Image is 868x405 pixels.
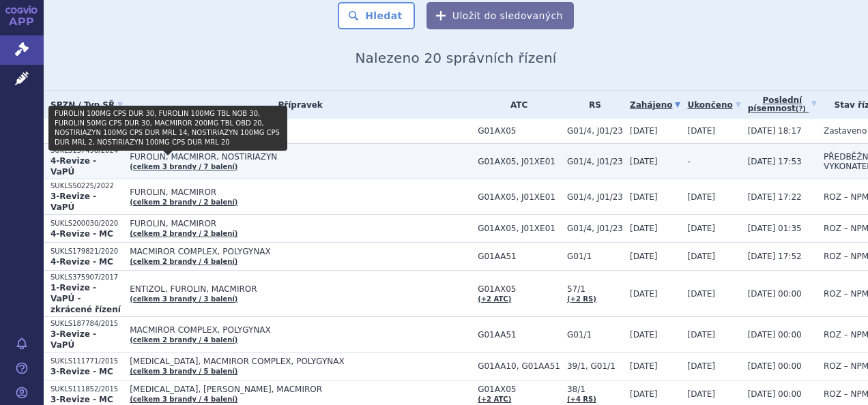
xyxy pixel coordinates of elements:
[567,252,623,261] span: G01/1
[478,252,560,261] span: G01AA51
[687,252,715,261] span: [DATE]
[567,395,596,403] a: (+4 RS)
[630,361,658,371] span: [DATE]
[426,2,574,29] button: Uložit do sledovaných
[687,95,740,115] a: Ukončeno
[748,389,802,399] span: [DATE] 00:00
[630,192,658,202] span: [DATE]
[50,257,113,267] strong: 4-Revize - MC
[50,95,123,115] a: SPZN / Typ SŘ
[50,132,104,141] strong: MC - změna
[567,295,596,303] a: (+2 RS)
[50,192,96,212] strong: 3-Revize - VaPÚ
[50,329,96,350] strong: 3-Revize - VaPÚ
[130,152,471,162] span: FUROLIN, MACMIROR, NOSTIRIAZYN
[130,247,471,256] span: MACMIROR COMPLEX, POLYGYNAX
[748,157,802,166] span: [DATE] 17:53
[824,126,867,136] span: Zastaveno
[50,367,113,376] strong: 3-Revize - MC
[130,258,237,265] a: (celkem 2 brandy / 4 balení)
[130,219,471,228] span: FUROLIN, MACMIROR
[630,252,658,261] span: [DATE]
[748,330,802,340] span: [DATE] 00:00
[567,361,623,371] span: 39/1, G01/1
[478,157,560,166] span: G01AX05, J01XE01
[130,163,237,170] a: (celkem 3 brandy / 7 balení)
[567,224,623,233] span: G01/4, J01/23
[687,361,715,371] span: [DATE]
[630,224,658,233] span: [DATE]
[50,385,123,394] p: SUKLS111852/2015
[687,157,690,166] span: -
[50,146,123,155] p: SUKLS137498/2024
[630,126,658,136] span: [DATE]
[130,198,237,206] a: (celkem 2 brandy / 2 balení)
[687,126,715,136] span: [DATE]
[478,224,560,233] span: G01AX05, J01XE01
[50,283,121,314] strong: 1-Revize - VaPÚ - zkrácené řízení
[130,357,471,366] span: [MEDICAL_DATA], MACMIROR COMPLEX, POLYGYNAX
[471,91,560,119] th: ATC
[478,361,560,371] span: G01AA10, G01AA51
[630,157,658,166] span: [DATE]
[687,289,715,299] span: [DATE]
[50,319,123,329] p: SUKLS187784/2015
[630,95,680,115] a: Zahájeno
[130,295,237,303] a: (celkem 3 brandy / 3 balení)
[687,389,715,399] span: [DATE]
[355,50,556,66] span: Nalezeno 20 správních řízení
[478,330,560,340] span: G01AA51
[567,385,623,394] span: 38/1
[50,273,123,282] p: SUKLS375907/2017
[630,289,658,299] span: [DATE]
[50,247,123,256] p: SUKLS179821/2020
[567,284,623,294] span: 57/1
[478,395,511,403] a: (+2 ATC)
[560,91,623,119] th: RS
[630,330,658,340] span: [DATE]
[123,91,471,119] th: Přípravek
[130,187,471,197] span: FUROLIN, MACMIROR
[567,157,623,166] span: G01/4, J01/23
[748,91,817,119] a: Poslednípísemnost(?)
[478,192,560,202] span: G01AX05, J01XE01
[748,224,802,233] span: [DATE] 01:35
[130,284,471,294] span: ENTIZOL, FUROLIN, MACMIROR
[687,330,715,340] span: [DATE]
[130,395,237,403] a: (celkem 3 brandy / 4 balení)
[130,367,237,375] a: (celkem 3 brandy / 5 balení)
[748,252,802,261] span: [DATE] 17:52
[130,230,237,237] a: (celkem 2 brandy / 2 balení)
[630,389,658,399] span: [DATE]
[748,126,802,136] span: [DATE] 18:17
[748,361,802,371] span: [DATE] 00:00
[130,126,471,136] span: MACMIROR 200MG TBL OBD 20
[687,224,715,233] span: [DATE]
[796,105,806,113] abbr: (?)
[687,192,715,202] span: [DATE]
[50,156,96,177] strong: 4-Revize - VaPÚ
[338,2,415,29] button: Hledat
[478,284,560,294] span: G01AX05
[130,385,471,394] span: [MEDICAL_DATA], [PERSON_NAME], MACMIROR
[748,192,802,202] span: [DATE] 17:22
[50,357,123,366] p: SUKLS111771/2015
[50,395,113,404] strong: 3-Revize - MC
[567,192,623,202] span: G01/4, J01/23
[748,289,802,299] span: [DATE] 00:00
[478,385,560,394] span: G01AX05
[478,295,511,303] a: (+2 ATC)
[130,325,471,335] span: MACMIROR COMPLEX, POLYGYNAX
[50,219,123,228] p: SUKLS200030/2020
[50,121,123,131] p: SUKLS212502/2024
[567,330,623,340] span: G01/1
[50,229,113,239] strong: 4-Revize - MC
[130,336,237,344] a: (celkem 2 brandy / 4 balení)
[50,181,123,191] p: SUKLS50225/2022
[478,126,560,136] span: G01AX05
[567,126,623,136] span: G01/4, J01/23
